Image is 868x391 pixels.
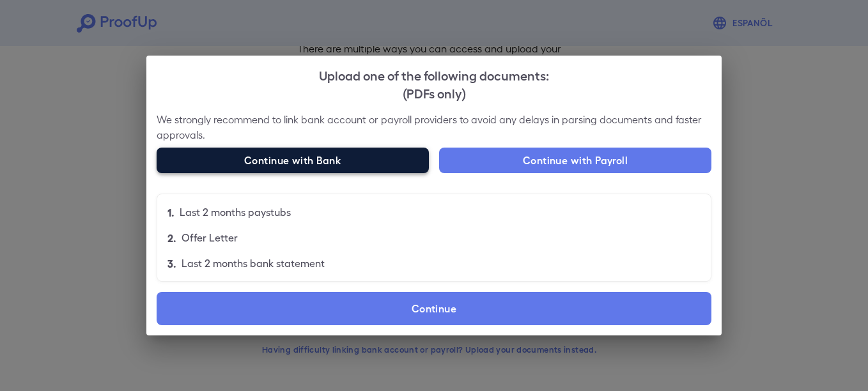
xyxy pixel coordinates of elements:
[182,256,325,271] p: Last 2 months bank statement
[167,230,176,245] p: 2.
[167,256,176,271] p: 3.
[167,204,174,220] p: 1.
[157,112,711,142] p: We strongly recommend to link bank account or payroll providers to avoid any delays in parsing do...
[180,204,291,220] p: Last 2 months paystubs
[439,148,711,173] button: Continue with Payroll
[157,292,711,325] label: Continue
[182,230,238,245] p: Offer Letter
[157,84,711,102] div: (PDFs only)
[146,56,722,112] h2: Upload one of the following documents:
[157,148,429,173] button: Continue with Bank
